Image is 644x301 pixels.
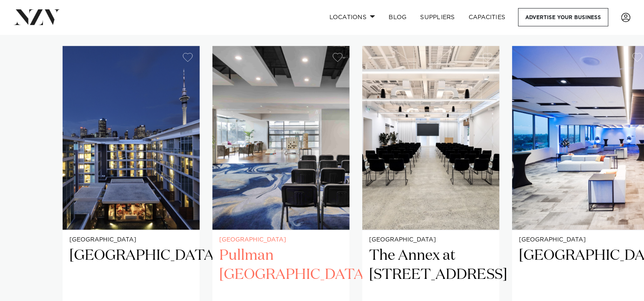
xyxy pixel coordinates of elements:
small: [GEOGRAPHIC_DATA] [369,237,492,243]
small: [GEOGRAPHIC_DATA] [69,237,193,243]
a: SUPPLIERS [413,8,461,26]
small: [GEOGRAPHIC_DATA] [219,237,343,243]
a: Locations [322,8,382,26]
a: Capacities [462,8,512,26]
small: [GEOGRAPHIC_DATA] [519,237,642,243]
a: Advertise your business [518,8,608,26]
img: Sofitel Auckland Viaduct Harbour hotel venue [63,46,200,230]
img: nzv-logo.png [14,9,60,25]
a: BLOG [382,8,413,26]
